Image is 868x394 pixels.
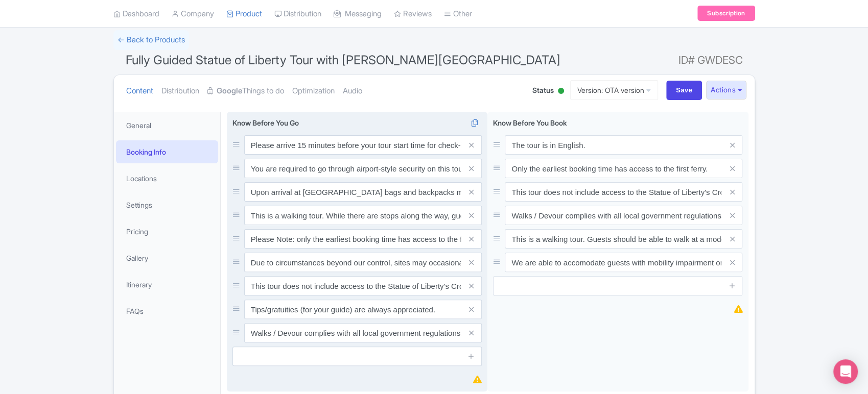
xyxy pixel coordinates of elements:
[116,167,218,190] a: Locations
[570,80,658,100] a: Version: OTA version
[678,50,743,70] span: ID# GWDESC
[833,359,858,384] div: Open Intercom Messenger
[556,84,566,100] div: Active
[706,81,746,100] button: Actions
[232,118,299,127] span: Know Before You Go
[697,6,755,21] a: Subscription
[113,30,189,50] a: ← Back to Products
[161,75,199,107] a: Distribution
[126,75,153,107] a: Content
[116,273,218,296] a: Itinerary
[217,85,242,97] strong: Google
[532,85,554,95] span: Status
[126,53,560,67] span: Fully Guided Statue of Liberty Tour with [PERSON_NAME][GEOGRAPHIC_DATA]
[116,247,218,269] a: Gallery
[493,118,567,127] span: Know Before You Book
[116,114,218,137] a: General
[292,75,335,107] a: Optimization
[666,81,702,100] input: Save
[116,140,218,163] a: Booking Info
[116,220,218,243] a: Pricing
[343,75,362,107] a: Audio
[116,193,218,216] a: Settings
[116,300,218,323] a: FAQs
[207,75,284,107] a: GoogleThings to do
